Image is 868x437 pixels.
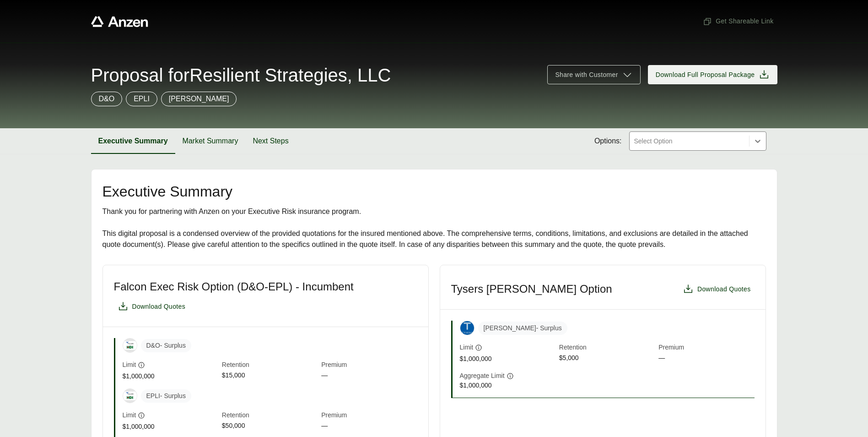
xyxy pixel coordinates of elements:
span: Download Quotes [132,302,186,311]
span: Premium [658,343,754,353]
h3: Tysers [PERSON_NAME] Option [451,282,612,296]
img: Falcon Risk - HDI [123,392,137,400]
span: Download Quotes [697,284,751,294]
span: $1,000,000 [460,381,555,390]
span: — [321,371,417,381]
button: Download Full Proposal Package [648,65,777,84]
span: Premium [321,360,417,371]
span: $1,000,000 [123,422,218,432]
span: $50,000 [222,421,318,432]
div: Thank you for partnering with Anzen on your Executive Risk insurance program. This digital propos... [102,206,766,250]
span: EPLI - Surplus [141,389,191,403]
span: Retention [559,343,655,353]
button: Download Quotes [679,280,755,298]
span: Options: [594,136,622,147]
span: [PERSON_NAME] - Surplus [478,322,567,335]
span: Share with Customer [555,70,618,80]
span: Get Shareable Link [703,16,773,26]
p: EPLI [134,93,150,104]
span: $15,000 [222,371,318,381]
span: — [321,421,417,432]
button: Next Steps [245,128,296,154]
span: Limit [460,343,474,352]
span: D&O - Surplus [141,339,191,352]
span: $1,000,000 [123,371,218,381]
h3: Falcon Exec Risk Option (D&O-EPL) - Incumbent [114,280,354,294]
button: Executive Summary [91,128,175,154]
span: Proposal for Resilient Strategies, LLC [91,66,391,84]
span: $5,000 [559,353,655,364]
img: Falcon Risk - HDI [123,341,137,350]
p: D&O [99,93,115,104]
p: [PERSON_NAME] [169,93,229,104]
span: — [658,353,754,364]
span: Download Full Proposal Package [656,70,755,80]
button: Share with Customer [547,65,640,84]
img: Tysers Insurance [460,321,474,335]
button: Get Shareable Link [699,13,777,30]
button: Download Quotes [114,297,189,316]
span: Limit [123,410,136,420]
span: $1,000,000 [460,354,555,364]
span: Limit [123,360,136,370]
span: Premium [321,410,417,421]
h2: Executive Summary [102,184,766,199]
a: Anzen website [91,16,148,27]
button: Market Summary [175,128,246,154]
span: Aggregate Limit [460,371,505,381]
span: Retention [222,410,318,421]
span: Retention [222,360,318,371]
